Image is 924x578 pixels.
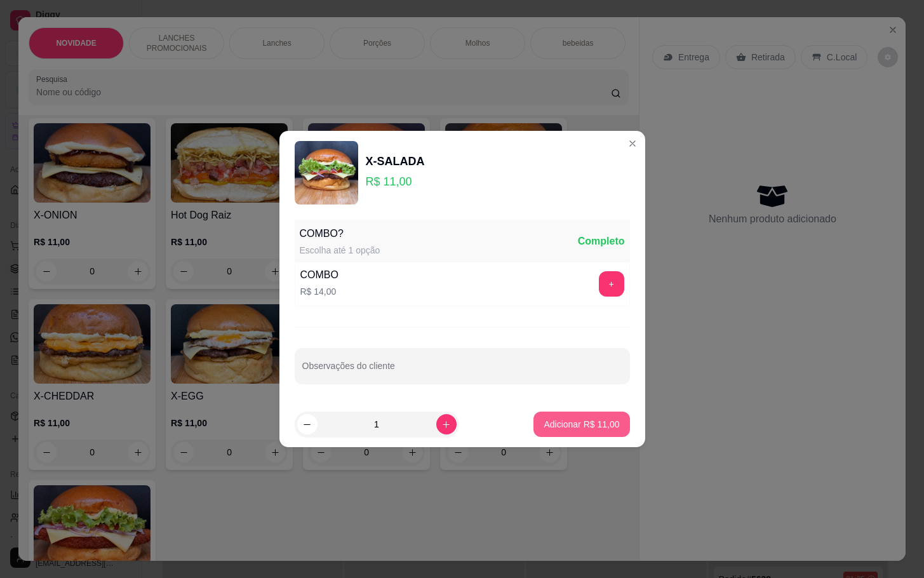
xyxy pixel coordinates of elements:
button: Close [622,133,643,154]
button: decrease-product-quantity [297,414,318,434]
button: increase-product-quantity [436,414,457,434]
div: Escolha até 1 opção [300,244,380,257]
img: product-image [295,141,358,205]
div: COMBO [300,267,338,283]
button: Adicionar R$ 11,00 [533,412,629,437]
input: Observações do cliente [302,365,622,377]
div: X-SALADA [366,152,425,170]
button: add [599,271,624,297]
div: Completo [578,234,625,249]
p: Adicionar R$ 11,00 [544,418,619,431]
p: R$ 11,00 [366,173,425,191]
div: COMBO? [300,226,380,241]
p: R$ 14,00 [300,285,338,298]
